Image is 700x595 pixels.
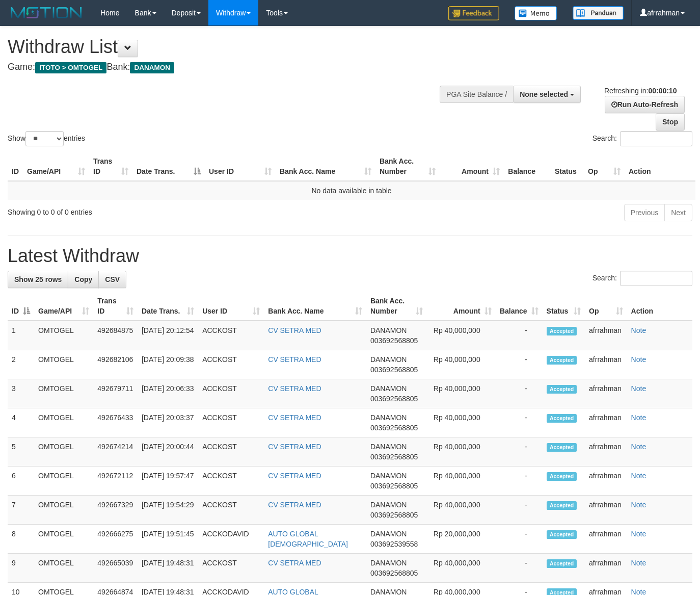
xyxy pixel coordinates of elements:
[34,321,93,350] td: OMTOGEL
[648,87,677,95] strong: 00:00:10
[198,292,264,321] th: User ID: activate to sort column ascending
[496,525,543,554] td: -
[427,496,495,525] td: Rp 40,000,000
[547,385,577,394] span: Accepted
[547,327,577,335] span: Accepted
[93,467,138,496] td: 492672112
[89,152,132,181] th: Trans ID: activate to sort column ascending
[585,321,627,350] td: afrrahman
[268,413,321,422] a: CV SETRA MED
[138,496,198,525] td: [DATE] 19:54:29
[370,366,418,374] span: Copy 003692568805 to clipboard
[8,379,34,408] td: 3
[74,275,92,283] span: Copy
[370,530,407,538] span: DANAMON
[370,511,418,519] span: Copy 003692568805 to clipboard
[198,467,264,496] td: ACCKOST
[604,87,677,95] span: Refreshing in:
[370,337,418,345] span: Copy 003692568805 to clipboard
[584,152,625,181] th: Op: activate to sort column ascending
[496,292,543,321] th: Balance: activate to sort column ascending
[268,326,321,334] a: CV SETRA MED
[8,62,456,72] h4: Game: Bank:
[8,467,34,496] td: 6
[34,350,93,379] td: OMTOGEL
[585,408,627,437] td: afrrahman
[35,62,106,73] span: ITOTO > OMTOGEL
[370,395,418,403] span: Copy 003692568805 to clipboard
[276,152,375,181] th: Bank Acc. Name: activate to sort column ascending
[138,408,198,437] td: [DATE] 20:03:37
[8,271,68,288] a: Show 25 rows
[34,525,93,554] td: OMTOGEL
[34,379,93,408] td: OMTOGEL
[631,501,647,509] a: Note
[8,496,34,525] td: 7
[547,501,577,510] span: Accepted
[8,292,34,321] th: ID: activate to sort column descending
[370,384,407,393] span: DANAMON
[138,292,198,321] th: Date Trans.: activate to sort column ascending
[664,204,692,221] a: Next
[585,496,627,525] td: afrrahman
[551,152,584,181] th: Status
[547,472,577,481] span: Accepted
[370,472,407,480] span: DANAMON
[93,292,138,321] th: Trans ID: activate to sort column ascending
[8,5,85,20] img: MOTION_logo.png
[93,350,138,379] td: 492682106
[547,414,577,423] span: Accepted
[370,540,418,548] span: Copy 003692539558 to clipboard
[585,554,627,583] td: afrrahman
[130,62,174,73] span: DANAMON
[93,437,138,467] td: 492674214
[68,271,99,288] a: Copy
[268,501,321,509] a: CV SETRA MED
[198,525,264,554] td: ACCKODAVID
[370,355,407,364] span: DANAMON
[585,467,627,496] td: afrrahman
[496,379,543,408] td: -
[448,6,499,20] img: Feedback.jpg
[93,496,138,525] td: 492667329
[8,181,695,200] td: No data available in table
[8,37,456,57] h1: Withdraw List
[496,467,543,496] td: -
[427,379,495,408] td: Rp 40,000,000
[427,554,495,583] td: Rp 40,000,000
[8,152,23,181] th: ID
[656,113,685,131] a: Stop
[547,559,577,568] span: Accepted
[427,437,495,467] td: Rp 40,000,000
[205,152,276,181] th: User ID: activate to sort column ascending
[573,6,624,20] img: panduan.png
[543,292,585,321] th: Status: activate to sort column ascending
[198,350,264,379] td: ACCKOST
[620,271,692,286] input: Search:
[8,554,34,583] td: 9
[25,131,64,146] select: Showentries
[138,321,198,350] td: [DATE] 20:12:54
[631,355,647,364] a: Note
[513,86,581,103] button: None selected
[440,86,513,103] div: PGA Site Balance /
[440,152,504,181] th: Amount: activate to sort column ascending
[370,326,407,334] span: DANAMON
[427,408,495,437] td: Rp 40,000,000
[93,321,138,350] td: 492684875
[427,292,495,321] th: Amount: activate to sort column ascending
[631,472,647,480] a: Note
[138,554,198,583] td: [DATE] 19:48:31
[132,152,205,181] th: Date Trans.: activate to sort column descending
[625,152,695,181] th: Action
[268,559,321,567] a: CV SETRA MED
[93,408,138,437] td: 492676433
[370,413,407,422] span: DANAMON
[496,321,543,350] td: -
[631,443,647,451] a: Note
[138,525,198,554] td: [DATE] 19:51:45
[93,554,138,583] td: 492665039
[198,379,264,408] td: ACCKOST
[34,437,93,467] td: OMTOGEL
[631,530,647,538] a: Note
